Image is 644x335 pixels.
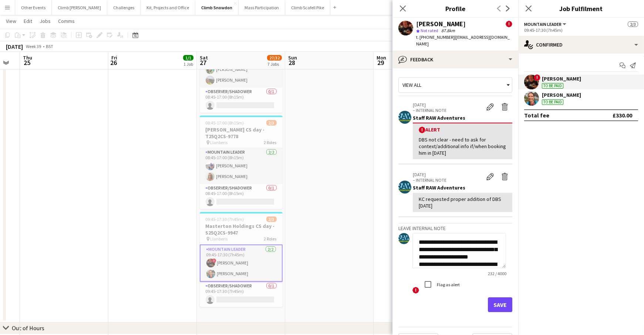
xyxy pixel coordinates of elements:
a: Edit [21,16,35,26]
div: To be paid [542,99,563,105]
span: ! [419,127,425,133]
button: Climb Snowdon [195,0,239,15]
span: Mountain Leader [524,21,562,27]
div: 09:45-17:30 (7h45m) [524,27,638,33]
span: Not rated [421,28,438,33]
span: Jobs [40,18,51,24]
div: [PERSON_NAME] [542,92,581,98]
h3: [PERSON_NAME] CS day - T25Q2CS-9778 [200,126,283,140]
button: Save [488,297,512,312]
span: View all [402,82,421,88]
div: DBS not clear - need to ask for context/additional info if/when booking him in [DATE] [419,136,506,157]
h3: Profile [392,4,518,13]
div: KC requested proper addition of DBS [DATE] [419,196,506,209]
span: t. [PHONE_NUMBER] [416,34,455,40]
app-card-role: Observer/Shadower0/109:45-17:30 (7h45m) [200,282,283,307]
div: 7 Jobs [267,61,281,67]
app-job-card: 09:45-17:30 (7h45m)2/3Masterton Holdings CS day - S25Q2CS-9947 Llanberis2 RolesMountain Leader2/2... [200,212,283,307]
div: [PERSON_NAME] [416,21,466,27]
span: 27 [199,58,208,67]
span: 29 [375,58,386,67]
app-card-role: Mountain Leader2/209:45-17:30 (7h45m)![PERSON_NAME][PERSON_NAME] [200,245,283,282]
app-card-role: Observer/Shadower0/108:45-17:00 (8h15m) [200,184,283,209]
span: ! [412,287,419,294]
span: Mon [377,54,386,61]
span: Sat [200,54,208,61]
span: 2/3 [266,120,277,126]
app-job-card: 08:45-17:00 (8h15m)2/3[PERSON_NAME] CS day - T25Q2CS-9778 Llanberis2 RolesMountain Leader2/208:45... [200,116,283,209]
div: £330.00 [613,112,632,119]
app-card-role: Mountain Leader2/208:45-17:00 (8h15m)[PERSON_NAME][PERSON_NAME] [200,148,283,184]
span: Comms [58,18,75,24]
span: Edit [24,18,32,24]
button: Other Events [15,0,52,15]
p: – INTERNAL NOTE [413,107,483,113]
div: [DATE] [6,43,23,50]
p: [DATE] [413,102,483,107]
div: Alert [419,126,506,133]
span: Sun [288,54,297,61]
span: 1/1 [183,55,193,61]
button: Mountain Leader [524,21,567,27]
span: 2/3 [266,216,277,222]
span: 2 Roles [264,140,277,145]
span: 2 Roles [264,236,277,242]
span: 25 [22,58,32,67]
span: 2/3 [628,21,638,27]
a: Comms [55,16,78,26]
div: Feedback [392,51,518,68]
div: BST [46,44,53,49]
span: ! [534,74,540,81]
a: View [3,16,19,26]
span: 28 [287,58,297,67]
button: Climb [PERSON_NAME] [52,0,107,15]
span: 27/32 [267,55,282,61]
span: 26 [110,58,117,67]
span: Fri [111,54,117,61]
button: Kit, Projects and Office [141,0,195,15]
span: 87.8km [440,28,456,33]
span: View [6,18,16,24]
span: ! [212,259,216,263]
div: Confirmed [518,36,644,54]
button: Challenges [107,0,141,15]
button: Climb Scafell Pike [285,0,330,15]
div: Out of Hours [12,324,44,332]
div: 1 Job [183,61,193,67]
span: Week 39 [24,44,43,49]
span: ! [506,21,512,27]
span: 09:45-17:30 (7h45m) [206,216,244,222]
div: To be paid [542,83,563,89]
button: Mass Participation [239,0,285,15]
div: Staff RAW Adventures [413,114,512,121]
span: Thu [23,54,32,61]
span: Llanberis [210,236,228,242]
p: – INTERNAL NOTE [413,177,483,183]
h3: Job Fulfilment [518,4,644,13]
div: Total fee [524,112,549,119]
label: Flag as alert [435,282,460,287]
span: 232 / 4000 [482,271,512,276]
app-card-role: Observer/Shadower0/108:45-17:00 (8h15m) [200,88,283,113]
h3: Masterton Holdings CS day - S25Q2CS-9947 [200,223,283,236]
p: [DATE] [413,172,483,177]
div: [PERSON_NAME] [542,75,581,82]
span: | [EMAIL_ADDRESS][DOMAIN_NAME] [416,34,510,47]
h3: Leave internal note [398,225,512,232]
a: Jobs [37,16,54,26]
span: 08:45-17:00 (8h15m) [206,120,244,126]
div: Staff RAW Adventures [413,184,512,191]
span: Llanberis [210,140,228,145]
